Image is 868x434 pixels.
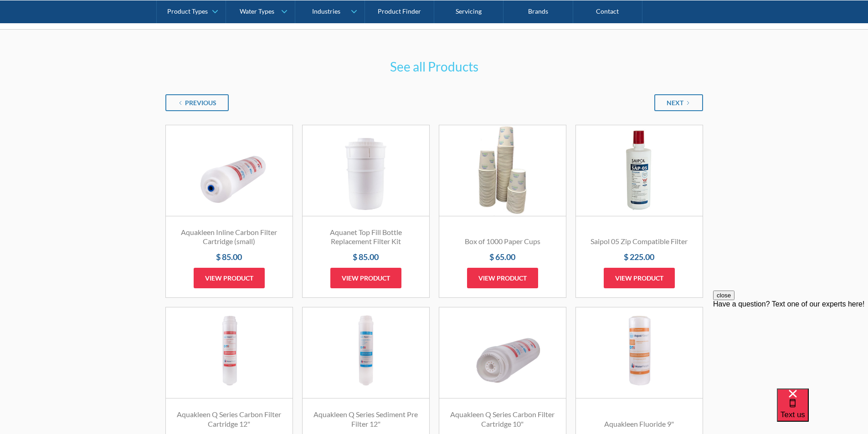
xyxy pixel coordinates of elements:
h3: Aquanet Top Fill Bottle Replacement Filter Kit [312,228,420,247]
a: View product [194,268,265,288]
h4: $ 85.00 [312,251,420,263]
h3: Aquakleen Q Series Carbon Filter Cartridge 12" [175,410,283,429]
a: Next Page [654,94,703,111]
h3: Saipol 05 Zip Compatible Filter [585,237,693,246]
h3: Aquakleen Q Series Carbon Filter Cartridge 10" [448,410,557,429]
h3: Aquakleen Inline Carbon Filter Cartridge (small) [175,228,283,247]
a: View product [467,268,538,288]
h3: Aquakleen Fluoride 9" [585,419,693,429]
iframe: podium webchat widget bubble [777,388,868,434]
div: Water Types [240,7,274,15]
h3: See all Products [257,57,612,76]
div: List [165,94,703,111]
a: Previous Page [165,94,229,111]
a: View product [330,268,401,288]
a: View product [604,268,675,288]
h3: Box of 1000 Paper Cups [448,237,557,246]
iframe: podium webchat widget prompt [713,291,868,400]
h4: $ 65.00 [448,251,557,263]
div: Previous [185,98,216,107]
div: Industries [312,7,340,15]
h4: $ 225.00 [585,251,693,263]
div: Product Types [167,7,208,15]
h4: $ 85.00 [175,251,283,263]
div: Next [667,98,683,107]
h3: Aquakleen Q Series Sediment Pre Filter 12" [312,410,420,429]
